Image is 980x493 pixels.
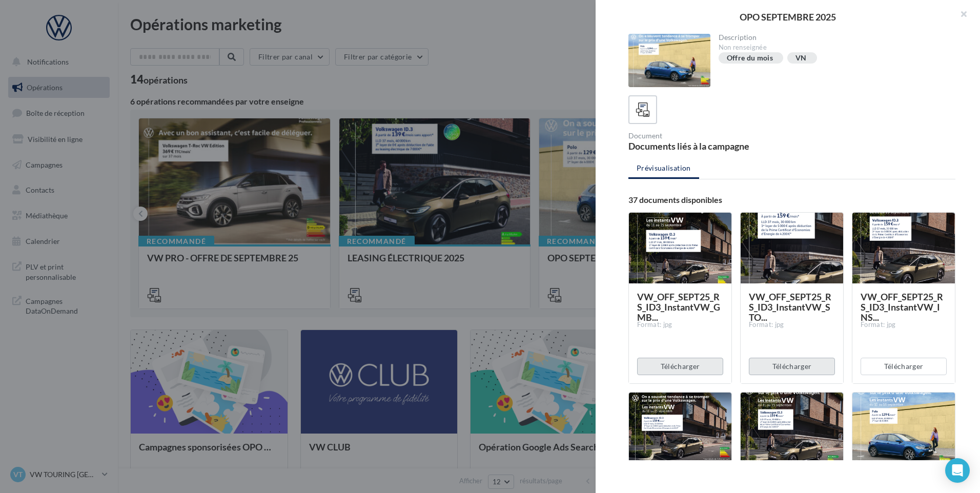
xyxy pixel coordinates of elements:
[945,458,970,483] div: Open Intercom Messenger
[727,54,773,62] div: Offre du mois
[861,291,943,323] span: VW_OFF_SEPT25_RS_ID3_InstantVW_INS...
[861,358,947,375] button: Télécharger
[749,291,831,323] span: VW_OFF_SEPT25_RS_ID3_InstantVW_STO...
[749,358,835,375] button: Télécharger
[719,43,948,52] div: Non renseignée
[628,141,788,151] div: Documents liés à la campagne
[637,291,720,323] span: VW_OFF_SEPT25_RS_ID3_InstantVW_GMB...
[861,320,947,330] div: Format: jpg
[637,320,723,330] div: Format: jpg
[628,132,788,139] div: Document
[628,196,955,204] div: 37 documents disponibles
[719,34,948,41] div: Description
[637,358,723,375] button: Télécharger
[612,12,964,22] div: OPO SEPTEMBRE 2025
[795,54,807,62] div: VN
[749,320,835,330] div: Format: jpg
